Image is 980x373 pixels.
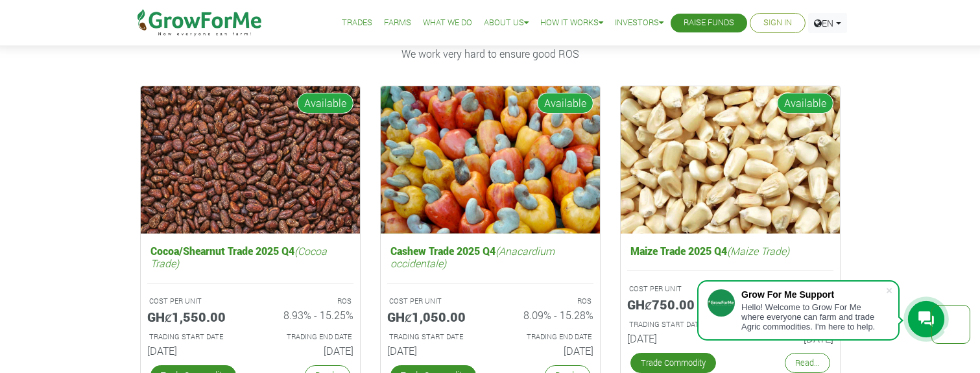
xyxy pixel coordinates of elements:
i: (Maize Trade) [727,244,789,258]
h5: GHȼ750.00 [627,296,721,312]
p: Estimated Trading Start Date [149,331,239,343]
span: Available [777,93,833,114]
h5: Cocoa/Shearnut Trade 2025 Q4 [147,241,353,272]
p: COST PER UNIT [149,296,239,307]
a: What We Do [423,16,472,30]
h5: Cashew Trade 2025 Q4 [387,241,593,272]
p: Estimated Trading End Date [502,331,592,343]
div: Hello! Welcome to Grow For Me where everyone can farm and trade Agric commodities. I'm here to help. [741,302,885,331]
p: COST PER UNIT [389,296,479,307]
p: Estimated Trading Start Date [629,319,719,330]
img: growforme image [141,86,360,234]
p: ROS [502,296,592,307]
p: ROS [262,296,352,307]
a: Read... [785,353,830,373]
a: How it Works [540,16,603,30]
p: COST PER UNIT [629,283,719,295]
div: Grow For Me Support [741,289,885,300]
a: Trades [342,16,372,30]
span: Available [537,93,593,114]
a: Farms [384,16,411,30]
a: Trade Commodity [630,353,716,373]
h6: [DATE] [147,344,241,357]
a: About Us [484,16,529,30]
p: Estimated Trading End Date [262,331,352,343]
h6: [DATE] [260,344,353,357]
span: Available [297,93,353,114]
i: (Anacardium occidentale) [390,244,555,270]
a: Raise Funds [684,16,734,30]
img: growforme image [621,86,840,234]
p: We work very hard to ensure good ROS [142,46,839,62]
h6: [DATE] [500,344,593,357]
i: (Cocoa Trade) [150,244,327,270]
h6: 8.93% - 15.25% [260,309,353,321]
a: EN [808,13,847,33]
a: Sign In [763,16,792,30]
h6: [DATE] [627,332,721,344]
h5: GHȼ1,050.00 [387,309,481,324]
h6: 8.09% - 15.28% [500,309,593,321]
a: Investors [615,16,663,30]
h5: GHȼ1,550.00 [147,309,241,324]
p: Estimated Trading Start Date [389,331,479,343]
h6: [DATE] [387,344,481,357]
img: growforme image [381,86,600,234]
h5: Maize Trade 2025 Q4 [627,241,833,260]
